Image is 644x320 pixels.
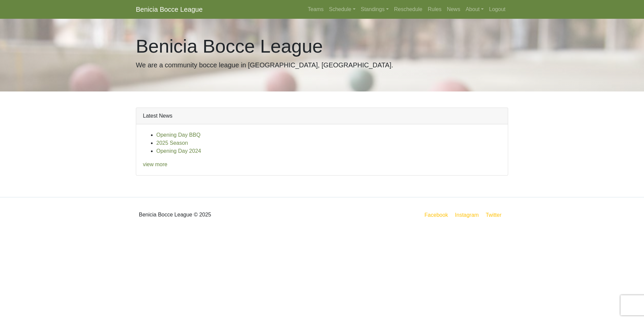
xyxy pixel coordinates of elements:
a: Logout [486,3,508,16]
div: Benicia Bocce League © 2025 [131,203,322,227]
a: Benicia Bocce League [136,3,203,16]
a: view more [143,162,167,167]
a: Standings [358,3,391,16]
a: 2025 Season [156,140,188,146]
a: Rules [425,3,444,16]
a: Reschedule [391,3,425,16]
div: Latest News [136,108,508,124]
h1: Benicia Bocce League [136,35,508,57]
a: News [444,3,463,16]
a: Teams [305,3,326,16]
a: Facebook [423,211,449,219]
p: We are a community bocce league in [GEOGRAPHIC_DATA], [GEOGRAPHIC_DATA]. [136,60,508,70]
a: Schedule [326,3,358,16]
a: About [463,3,486,16]
a: Opening Day BBQ [156,132,201,138]
a: Opening Day 2024 [156,148,201,154]
a: Instagram [453,211,480,219]
a: Twitter [484,211,507,219]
